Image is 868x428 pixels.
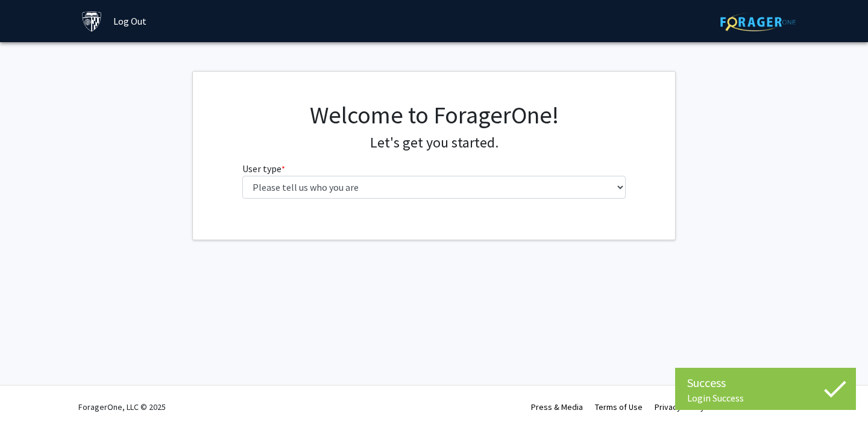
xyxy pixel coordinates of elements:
a: Privacy Policy [655,402,705,412]
h1: Welcome to ForagerOne! [242,101,626,129]
a: Terms of Use [595,402,643,412]
a: Press & Media [531,402,583,412]
img: Johns Hopkins University Logo [81,11,102,32]
div: ForagerOne, LLC © 2025 [78,386,166,428]
label: User type [242,161,285,176]
img: ForagerOne Logo [720,13,796,31]
h4: Let's get you started. [242,134,626,152]
div: Login Success [687,392,844,404]
div: Success [687,374,844,392]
